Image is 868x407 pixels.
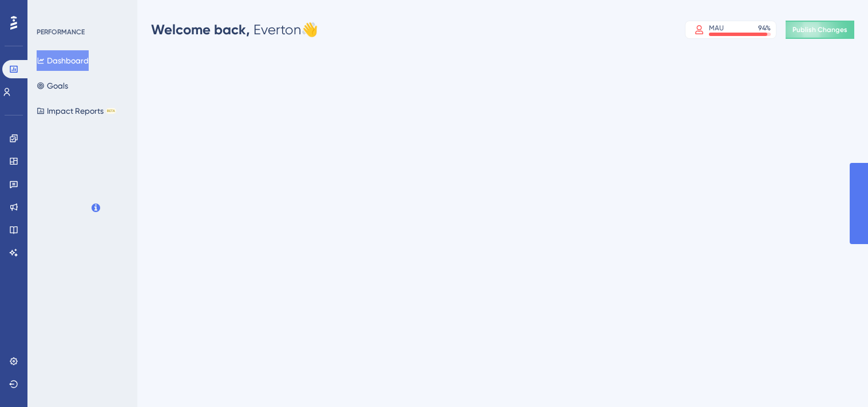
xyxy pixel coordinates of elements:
[151,21,318,39] div: Everton 👋
[37,27,85,37] div: PERFORMANCE
[792,25,847,34] span: Publish Changes
[37,50,89,71] button: Dashboard
[37,75,68,96] button: Goals
[820,362,854,396] iframe: UserGuiding AI Assistant Launcher
[709,23,724,33] div: MAU
[37,101,116,121] button: Impact ReportsBETA
[151,21,250,38] span: Welcome back,
[106,108,116,114] div: BETA
[758,23,771,33] div: 94 %
[786,21,854,39] button: Publish Changes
